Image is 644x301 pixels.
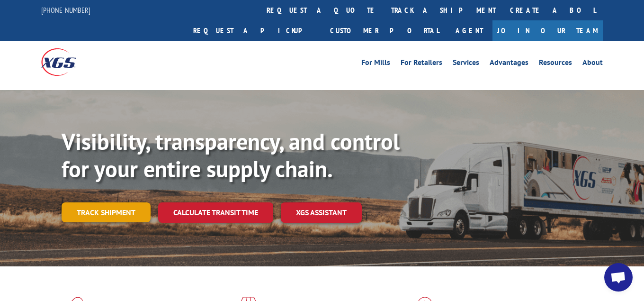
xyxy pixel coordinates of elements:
[446,20,492,41] a: Agent
[62,127,400,183] b: Visibility, transparency, and control for your entire supply chain.
[539,59,572,69] a: Resources
[453,59,479,69] a: Services
[490,59,528,69] a: Advantages
[41,5,90,15] a: [PHONE_NUMBER]
[158,202,273,223] a: Calculate transit time
[582,59,603,69] a: About
[492,20,603,41] a: Join Our Team
[281,202,362,223] a: XGS ASSISTANT
[62,202,151,222] a: Track shipment
[604,263,633,292] div: Open chat
[401,59,442,69] a: For Retailers
[186,20,323,41] a: Request a pickup
[361,59,390,69] a: For Mills
[323,20,446,41] a: Customer Portal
